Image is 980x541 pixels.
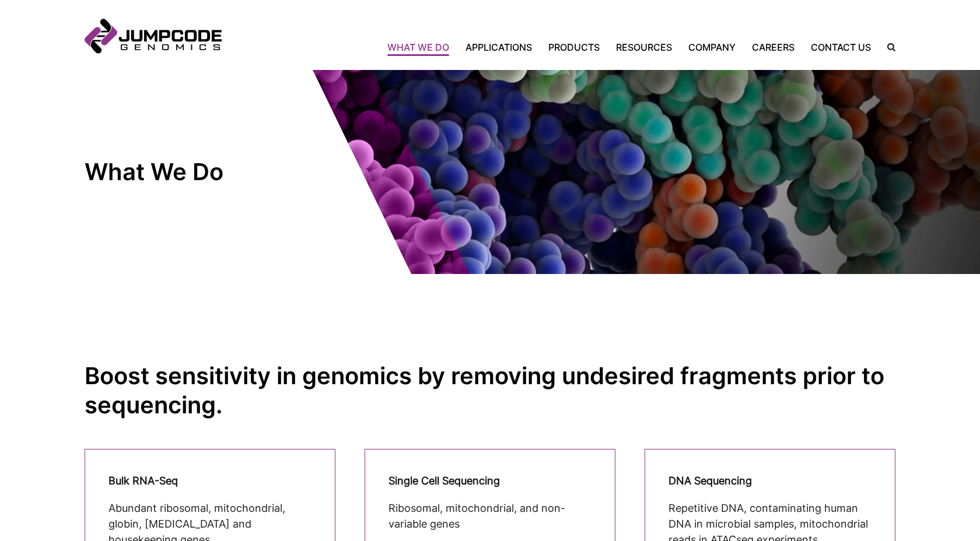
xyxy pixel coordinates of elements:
[608,40,680,54] a: Resources
[680,40,744,54] a: Company
[222,40,879,54] nav: Primary Navigation
[108,475,178,487] strong: Bulk RNA-Seq
[879,43,895,51] label: Search the site.
[457,40,540,54] a: Applications
[387,40,457,54] a: What We Do
[85,361,884,419] strong: Boost sensitivity in genomics by removing undesired fragments prior to sequencing.
[85,157,295,187] h1: What We Do
[744,40,803,54] a: Careers
[388,475,500,487] strong: Single Cell Sequencing
[668,475,752,487] strong: DNA Sequencing
[388,500,591,532] p: Ribosomal, mitochondrial, and non-variable genes
[803,40,879,54] a: Contact Us
[540,40,608,54] a: Products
